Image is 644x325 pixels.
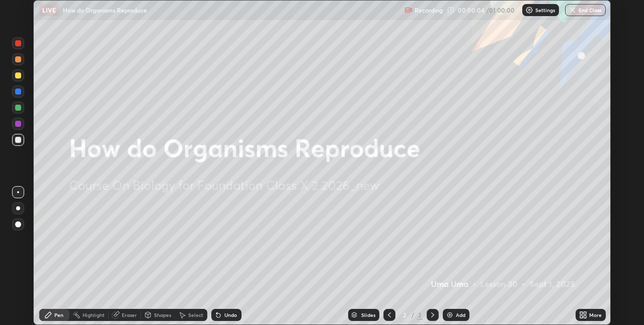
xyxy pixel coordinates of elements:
[63,6,147,14] p: How do Organisms Reproduce
[154,312,171,317] div: Shapes
[188,312,203,317] div: Select
[54,312,63,317] div: Pen
[42,6,56,14] p: LIVE
[405,6,413,14] img: recording.375f2c34.svg
[565,4,606,16] button: End Class
[569,6,577,14] img: end-class-cross
[122,312,137,317] div: Eraser
[412,312,415,318] div: /
[535,8,555,13] p: Settings
[525,6,533,14] img: class-settings-icons
[415,7,443,14] p: Recording
[399,312,410,318] div: 2
[456,312,465,317] div: Add
[83,312,105,317] div: Highlight
[361,312,375,317] div: Slides
[589,312,602,317] div: More
[224,312,237,317] div: Undo
[446,311,454,319] img: add-slide-button
[417,310,423,319] div: 2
